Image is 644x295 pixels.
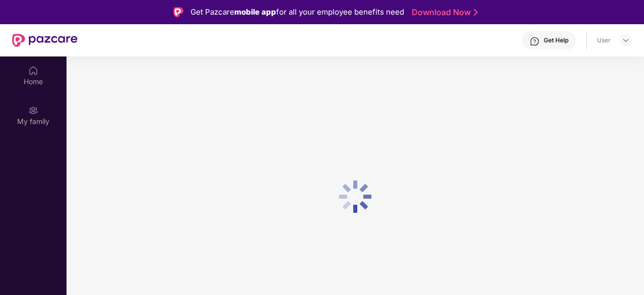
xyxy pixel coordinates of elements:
[28,105,38,115] img: svg+xml;base64,PHN2ZyB3aWR0aD0iMjAiIGhlaWdodD0iMjAiIHZpZXdCb3g9IjAgMCAyMCAyMCIgZmlsbD0ibm9uZSIgeG...
[234,7,276,17] strong: mobile app
[190,6,404,18] div: Get Pazcare for all your employee benefits need
[173,7,183,17] img: Logo
[530,36,540,46] img: svg+xml;base64,PHN2ZyBpZD0iSGVscC0zMngzMiIgeG1sbnM9Imh0dHA6Ly93d3cudzMub3JnLzIwMDAvc3ZnIiB3aWR0aD...
[597,36,611,44] div: User
[28,66,38,76] img: svg+xml;base64,PHN2ZyBpZD0iSG9tZSIgeG1sbnM9Imh0dHA6Ly93d3cudzMub3JnLzIwMDAvc3ZnIiB3aWR0aD0iMjAiIG...
[412,7,475,18] a: Download Now
[12,34,78,47] img: New Pazcare Logo
[622,36,630,44] img: svg+xml;base64,PHN2ZyBpZD0iRHJvcGRvd24tMzJ4MzIiIHhtbG5zPSJodHRwOi8vd3d3LnczLm9yZy8yMDAwL3N2ZyIgd2...
[474,7,478,18] img: Stroke
[544,36,568,44] div: Get Help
